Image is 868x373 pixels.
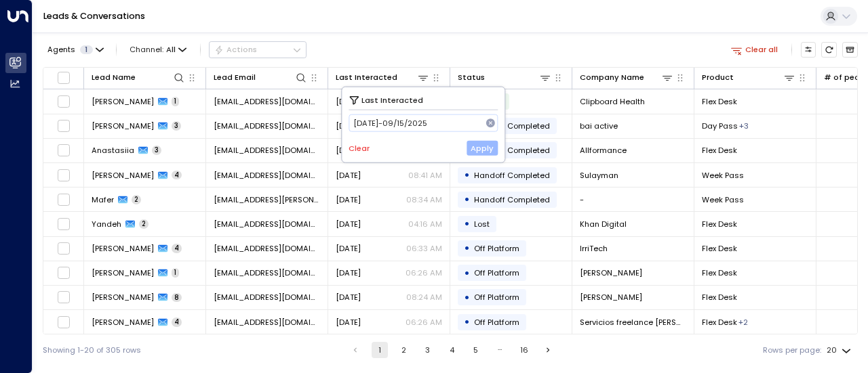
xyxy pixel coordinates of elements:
[349,144,370,152] button: Clear
[580,292,642,303] span: Arantxa López
[336,317,361,328] span: Sep 12, 2025
[347,342,557,358] nav: pagination navigation
[474,170,550,181] span: Handoff Completed
[580,71,673,84] div: Company Name
[214,96,320,107] span: jcheah31@gmail.com
[80,45,93,54] span: 1
[57,290,71,304] span: Toggle select row
[580,170,618,181] span: Sulayman
[336,71,397,84] div: Last Interacted
[92,71,136,84] div: Lead Name
[57,266,71,280] span: Toggle select row
[763,345,821,356] label: Rows per page:
[57,119,71,133] span: Toggle select row
[172,268,179,278] span: 1
[580,317,686,328] span: Servicios freelance Natalia
[57,144,71,157] span: Toggle select row
[172,317,182,327] span: 4
[420,342,436,358] button: Go to page 3
[827,342,854,359] div: 20
[57,217,71,231] span: Toggle select row
[842,42,858,58] button: Archived Leads
[336,145,361,156] span: Yesterday
[92,145,134,156] span: Anastasiia
[801,42,816,58] button: Customize
[580,145,627,156] span: Allformance
[92,219,121,229] span: Yandeh
[702,71,795,84] div: Product
[43,42,107,57] button: Agents1
[702,71,734,84] div: Product
[408,170,442,181] p: 08:41 AM
[214,317,320,328] span: nataliabrill@gmail.com
[214,194,320,205] span: Mafer.morante@gmail.com
[132,195,141,204] span: 2
[209,41,307,58] button: Actions
[214,219,320,229] span: yandeh@khandigital.no
[464,288,470,307] div: •
[540,342,557,358] button: Go to next page
[580,71,644,84] div: Company Name
[726,42,783,57] button: Clear all
[580,219,627,229] span: Khan Digital
[474,145,550,156] span: Handoff Completed
[474,317,519,328] span: Off Platform
[47,46,75,53] span: Agents
[702,194,744,205] span: Week Pass
[702,120,738,131] span: Day Pass
[214,45,257,54] div: Actions
[172,171,182,180] span: 4
[464,313,470,331] div: •
[739,120,749,131] div: Events Space,Flex Desk,Week Pass
[702,145,737,156] span: Flex Desk
[572,188,694,211] td: -
[214,170,320,181] span: s.sluszarek@gmail.com
[580,243,608,254] span: IrriTech
[702,219,737,229] span: Flex Desk
[214,145,320,156] span: anastasiya.mudro@gmail.com
[57,193,71,206] span: Toggle select row
[92,317,154,328] span: Natalia Brill Ruiz
[336,243,361,254] span: Sep 12, 2025
[57,71,71,85] span: Toggle select all
[516,342,532,358] button: Go to page 16
[214,267,320,278] span: arantxalopezgabela@gmail.com
[474,219,490,229] span: Lost
[474,292,519,303] span: Off Platform
[702,243,737,254] span: Flex Desk
[125,42,191,57] button: Channel:All
[139,219,149,229] span: 2
[92,71,185,84] div: Lead Name
[406,317,442,328] p: 06:26 AM
[172,244,182,253] span: 4
[468,342,484,358] button: Go to page 5
[214,120,320,131] span: maternajessica@gmail.com
[738,317,748,328] div: Meeting Room,Private Office
[214,71,256,84] div: Lead Email
[580,96,645,107] span: Clipboard Health
[474,120,550,131] span: Handoff Completed
[702,96,737,107] span: Flex Desk
[474,267,519,278] span: Off Platform
[580,267,642,278] span: Arantxa López
[464,264,470,282] div: •
[408,219,442,229] p: 04:16 AM
[464,215,470,233] div: •
[406,267,442,278] p: 06:26 AM
[353,118,427,127] span: [DATE] -09/15/2025
[336,120,361,131] span: Yesterday
[172,293,182,303] span: 8
[172,121,181,131] span: 3
[361,93,423,106] span: Last Interacted
[702,317,737,328] span: Flex Desk
[92,243,154,254] span: Sarah Hooijer
[57,95,71,108] span: Toggle select row
[92,120,154,131] span: Jessica
[92,194,114,205] span: Mafer
[92,267,154,278] span: Arantxa López
[580,120,618,131] span: bai active
[336,170,361,181] span: Sep 13, 2025
[406,292,442,303] p: 08:24 AM
[474,243,519,254] span: Off Platform
[336,71,429,84] div: Last Interacted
